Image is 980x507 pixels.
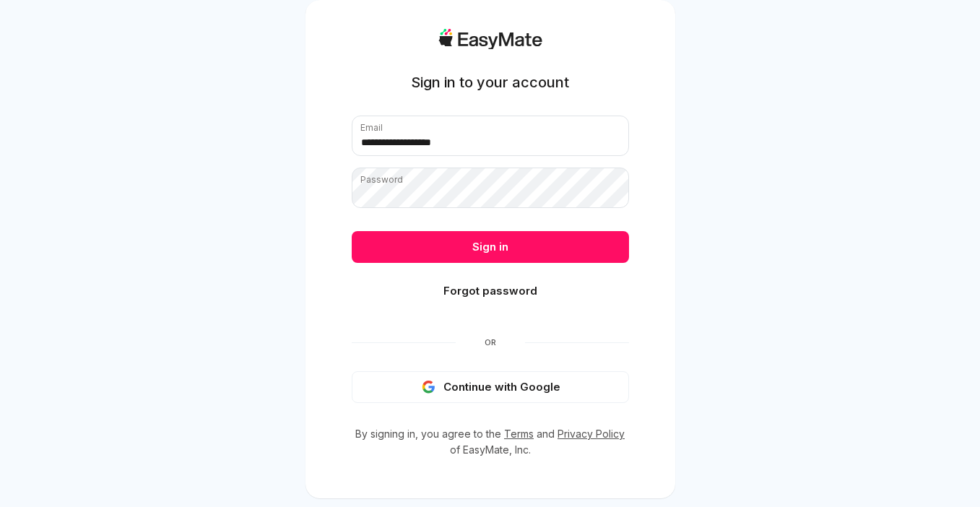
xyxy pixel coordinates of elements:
span: Or [456,337,525,348]
a: Privacy Policy [558,428,625,440]
button: Forgot password [352,275,629,307]
p: By signing in, you agree to the and of EasyMate, Inc. [352,426,629,458]
h1: Sign in to your account [411,72,569,92]
a: Terms [504,428,534,440]
button: Continue with Google [352,371,629,403]
button: Sign in [352,231,629,263]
